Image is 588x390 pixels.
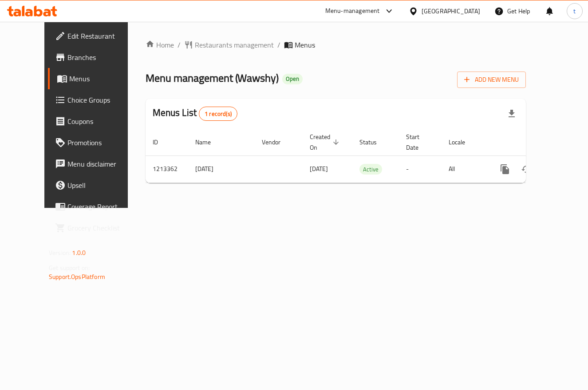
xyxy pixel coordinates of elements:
[359,164,382,175] span: Active
[67,52,135,63] span: Branches
[67,159,135,169] span: Menu disclaimer
[48,196,142,217] a: Coverage Report
[67,137,135,148] span: Promotions
[282,74,303,84] div: Open
[277,40,280,50] li: /
[146,68,279,88] span: Menu management ( Wawshy )
[199,107,237,121] div: Total records count
[146,129,587,183] table: enhanced table
[48,132,142,153] a: Promotions
[325,6,380,16] div: Menu-management
[146,40,526,50] nav: breadcrumb
[48,153,142,175] a: Menu disclaimer
[399,155,442,183] td: -
[153,106,237,121] h2: Menus List
[146,40,174,50] a: Home
[67,31,135,41] span: Edit Restaurant
[49,262,90,274] span: Get support on:
[262,137,292,147] span: Vendor
[67,180,135,191] span: Upsell
[153,137,170,147] span: ID
[67,223,135,233] span: Grocery Checklist
[48,25,142,47] a: Edit Restaurant
[49,247,71,259] span: Version:
[449,137,477,147] span: Locale
[48,68,142,89] a: Menus
[573,6,576,16] span: t
[422,6,480,16] div: [GEOGRAPHIC_DATA]
[457,72,526,88] button: Add New Menu
[67,116,135,127] span: Coupons
[295,40,315,50] span: Menus
[72,247,86,259] span: 1.0.0
[67,95,135,105] span: Choice Groups
[199,110,237,118] span: 1 record(s)
[442,155,487,183] td: All
[178,40,181,50] li: /
[310,131,342,153] span: Created On
[48,217,142,239] a: Grocery Checklist
[48,89,142,111] a: Choice Groups
[310,163,328,175] span: [DATE]
[48,111,142,132] a: Coupons
[49,271,105,283] a: Support.OpsPlatform
[195,137,222,147] span: Name
[359,137,388,147] span: Status
[406,131,431,153] span: Start Date
[282,75,303,83] span: Open
[494,159,516,180] button: more
[487,129,587,156] th: Actions
[69,73,135,84] span: Menus
[464,74,519,85] span: Add New Menu
[67,201,135,212] span: Coverage Report
[48,47,142,68] a: Branches
[195,40,274,50] span: Restaurants management
[184,40,274,50] a: Restaurants management
[48,175,142,196] a: Upsell
[146,155,188,183] td: 1213362
[516,159,537,180] button: Change Status
[188,155,255,183] td: [DATE]
[501,103,522,124] div: Export file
